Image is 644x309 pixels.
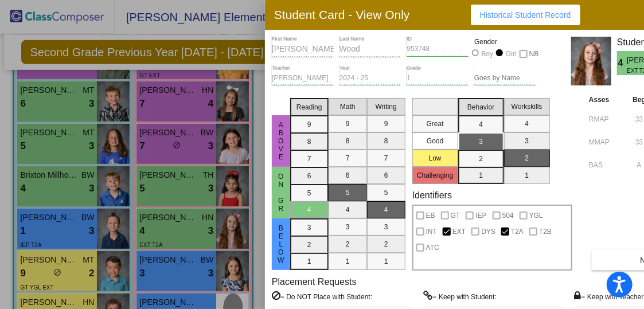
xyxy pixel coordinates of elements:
span: ATC [426,241,439,255]
span: EB [426,209,435,222]
input: year [339,75,401,83]
div: Boy [481,49,494,59]
span: T2A [511,225,524,238]
label: Identifiers [412,190,452,201]
span: EXT [452,225,466,238]
input: assessment [589,157,620,174]
div: Girl [505,49,517,59]
input: teacher [272,75,334,83]
mat-label: Gender [474,37,536,47]
span: YGL [529,209,543,222]
span: T2B [539,225,552,238]
label: Placement Requests [272,276,357,287]
span: INT [426,225,437,238]
span: NB [529,47,539,61]
label: = Do NOT Place with Student: [272,291,372,302]
span: Above [276,121,286,161]
span: IEP [475,209,486,222]
h3: Student Card - View Only [274,7,410,22]
input: assessment [589,111,620,128]
span: 504 [502,209,514,222]
label: = Keep with Student: [423,291,497,302]
th: Asses [586,93,623,106]
span: GT [451,209,460,222]
span: Below [276,224,286,264]
input: goes by name [474,75,536,83]
input: assessment [589,134,620,151]
input: grade [407,75,469,83]
button: Historical Student Record [471,5,580,25]
span: Historical Student Record [480,10,571,19]
span: DYS [481,225,495,238]
input: Enter ID [407,45,469,53]
span: On Gr [276,173,286,213]
span: 4 [617,56,627,70]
